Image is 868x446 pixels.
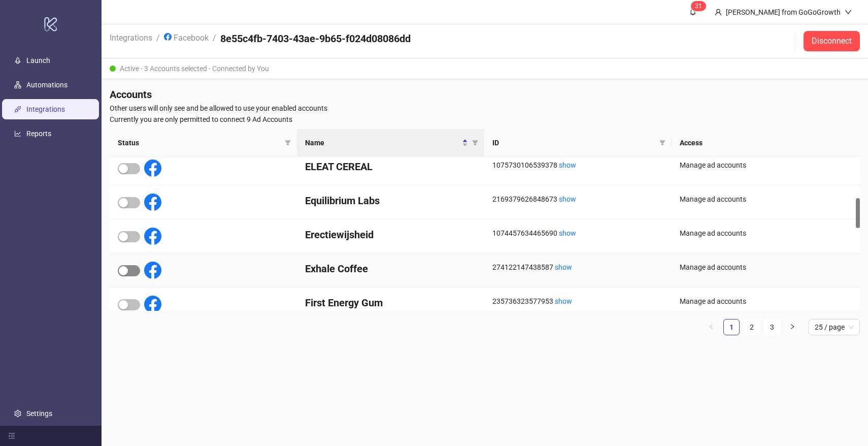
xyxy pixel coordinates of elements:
span: bell [689,8,696,15]
div: Page Size [809,319,860,335]
button: right [784,319,800,335]
div: Manage ad accounts [680,228,852,239]
a: show [559,229,576,237]
div: Manage ad accounts [680,262,852,273]
li: 2 [744,319,760,335]
a: 3 [764,320,780,335]
li: / [213,31,216,51]
span: ID [492,137,655,148]
div: Active - 3 Accounts selected - Connected by You [102,58,868,79]
span: Disconnect [812,37,852,46]
a: 2 [744,320,759,335]
h4: ELEAT CEREAL [305,160,476,174]
button: left [703,319,719,335]
span: filter [283,135,293,150]
button: Disconnect [804,31,860,51]
span: Name [305,137,460,148]
span: 1 [698,3,702,10]
span: menu-fold [8,432,15,439]
a: show [555,297,572,305]
a: Integrations [26,105,65,113]
div: 235736323577953 [492,296,663,307]
li: 1 [723,319,740,335]
h4: Exhale Coffee [305,262,476,276]
span: Currently you are only permitted to connect 9 Ad Accounts [110,114,860,125]
a: Launch [26,56,50,65]
span: Status [118,137,281,148]
sup: 31 [691,1,706,11]
span: user [715,9,722,16]
div: 274122147438587 [492,262,663,273]
span: filter [472,140,478,146]
div: [PERSON_NAME] from GoGoGrowth [722,7,845,18]
li: / [156,31,160,51]
span: filter [470,135,480,150]
a: show [555,263,572,271]
li: Next Page [784,319,800,335]
span: left [708,324,714,330]
div: 2169379626848673 [492,194,663,205]
div: Manage ad accounts [680,160,852,171]
a: Settings [26,409,52,418]
h4: Erectiewijsheid [305,228,476,242]
span: Other users will only see and be allowed to use your enabled accounts [110,103,860,114]
th: Access [672,129,860,157]
span: 3 [695,3,698,10]
a: 1 [724,320,739,335]
span: right [789,324,795,330]
a: Integrations [108,31,154,43]
span: filter [659,140,665,146]
a: Reports [26,130,51,138]
h4: Accounts [110,87,860,102]
a: show [559,195,576,203]
li: 3 [764,319,780,335]
li: Previous Page [703,319,719,335]
a: Automations [26,81,68,89]
th: Name [297,129,484,157]
h4: First Energy Gum [305,296,476,310]
div: 1075730106539378 [492,160,663,171]
div: Manage ad accounts [680,194,852,205]
h4: Equilibrium Labs [305,194,476,208]
h4: 8e55c4fb-7403-43ae-9b65-f024d08086dd [220,31,411,46]
span: 25 / page [815,320,854,335]
span: down [845,9,852,16]
div: Manage ad accounts [680,296,852,307]
div: 1074457634465690 [492,228,663,239]
a: show [559,161,576,169]
a: Facebook [162,31,211,43]
span: filter [657,135,667,150]
span: filter [285,140,291,146]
